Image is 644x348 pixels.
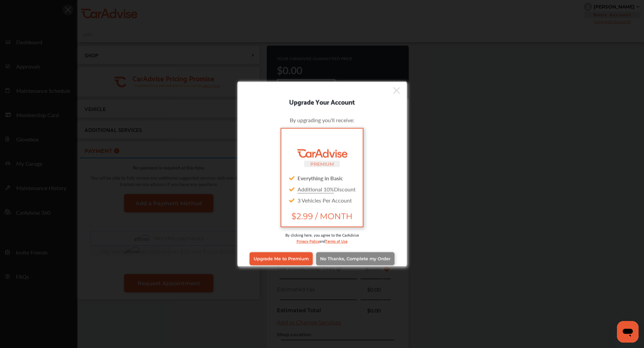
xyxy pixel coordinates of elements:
a: No Thanks, Complete my Order [316,252,395,265]
a: Privacy Policy [296,237,319,244]
span: $2.99 / MONTH [287,211,357,221]
small: PREMIUM [310,161,334,166]
div: By clicking here, you agree to the CarAdvise and [248,232,397,250]
span: Upgrade Me to Premium [254,256,309,261]
a: Terms of Use [325,237,348,244]
div: By upgrading you'll receive: [248,116,397,124]
div: Upgrade Your Account [238,96,407,107]
span: No Thanks, Complete my Order [320,256,390,261]
u: Additional 10% [297,185,334,193]
a: Upgrade Me to Premium [249,252,313,265]
div: 3 Vehicles Per Account [287,194,357,206]
strong: Everything in Basic [297,174,343,182]
iframe: Button to launch messaging window [617,321,639,343]
span: Discount [297,185,356,193]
